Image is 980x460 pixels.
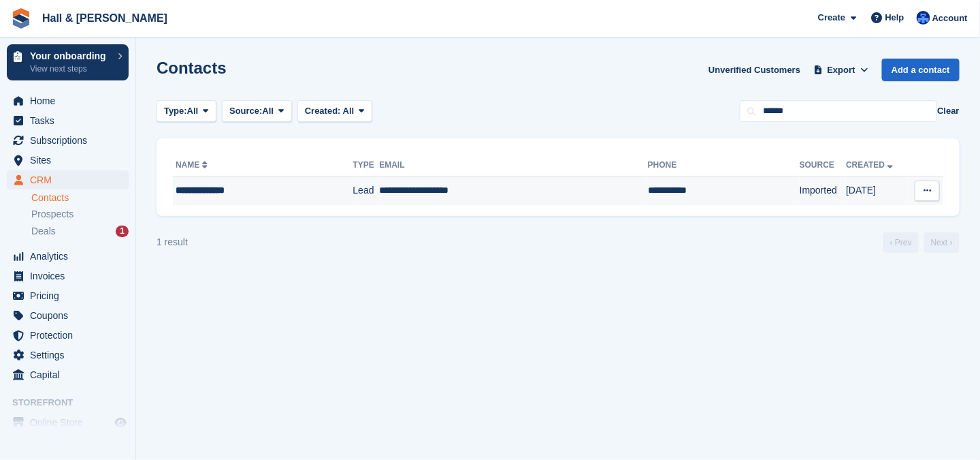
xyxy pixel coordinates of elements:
[30,170,112,189] span: CRM
[703,59,806,81] a: Unverified Customers
[157,235,188,249] div: 1 result
[37,7,173,29] a: Hall & [PERSON_NAME]
[31,225,56,238] span: Deals
[112,414,129,431] a: Preview store
[932,12,968,25] span: Account
[7,365,129,384] a: menu
[937,104,960,118] button: Clear
[343,106,355,116] span: All
[883,232,919,253] a: Previous
[7,151,129,170] a: menu
[30,346,112,365] span: Settings
[7,326,129,345] a: menu
[353,155,380,177] th: Type
[11,8,31,29] img: stora-icon-8386f47178a22dfd0bd8f6a31ec36ba5ce8667c1dd55bd0f319d3a0aa187defe.svg
[7,247,129,266] a: menu
[7,413,129,432] a: menu
[353,177,380,205] td: Lead
[846,160,896,170] a: Created
[31,207,129,221] a: Prospects
[924,232,960,253] a: Next
[7,44,129,80] a: Your onboarding View next steps
[164,104,187,118] span: Type:
[885,11,904,25] span: Help
[818,11,845,25] span: Create
[30,413,112,432] span: Online Store
[30,63,111,75] p: View next steps
[30,306,112,325] span: Coupons
[297,100,372,123] button: Created: All
[30,266,112,286] span: Invoices
[7,131,129,150] a: menu
[31,224,129,239] a: Deals 1
[846,177,908,205] td: [DATE]
[157,59,227,77] h1: Contacts
[12,396,135,410] span: Storefront
[917,11,930,25] img: Claire Banham
[263,104,274,118] span: All
[7,286,129,305] a: menu
[800,177,846,205] td: Imported
[176,160,210,170] a: Name
[7,306,129,325] a: menu
[30,151,112,170] span: Sites
[30,111,112,130] span: Tasks
[7,111,129,130] a: menu
[187,104,199,118] span: All
[30,326,112,345] span: Protection
[30,51,111,61] p: Your onboarding
[882,59,960,81] a: Add a contact
[305,106,341,116] span: Created:
[800,155,846,177] th: Source
[7,266,129,286] a: menu
[31,191,129,204] a: Contacts
[379,155,648,177] th: Email
[828,63,855,77] span: Export
[7,170,129,189] a: menu
[30,131,112,150] span: Subscriptions
[30,247,112,266] span: Analytics
[116,226,129,237] div: 1
[222,100,292,123] button: Source: All
[31,208,73,221] span: Prospects
[30,286,112,305] span: Pricing
[229,104,262,118] span: Source:
[157,100,216,123] button: Type: All
[648,155,800,177] th: Phone
[30,91,112,110] span: Home
[7,91,129,110] a: menu
[881,232,962,253] nav: Page
[30,365,112,384] span: Capital
[7,346,129,365] a: menu
[811,59,871,81] button: Export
